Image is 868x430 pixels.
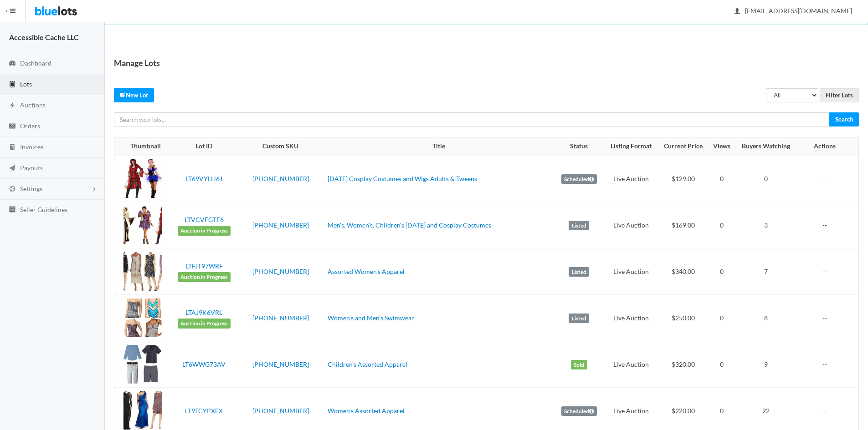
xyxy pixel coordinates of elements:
[8,185,17,194] ion-icon: cog
[8,81,17,89] ion-icon: clipboard
[735,155,796,202] td: 0
[252,175,309,182] a: [PHONE_NUMBER]
[20,185,42,192] span: Settings
[114,56,160,70] h1: Manage Lots
[252,268,309,275] a: [PHONE_NUMBER]
[20,80,32,88] span: Lots
[569,221,589,231] label: Listed
[708,295,735,341] td: 0
[605,248,657,295] td: Live Auction
[185,216,224,223] a: LTVCVFGTF6
[605,155,657,202] td: Live Auction
[829,112,859,126] input: Search
[171,137,237,156] th: Lot ID
[796,137,858,156] th: Actions
[571,360,587,370] label: Sold
[733,7,742,16] ion-icon: person
[8,60,17,68] ion-icon: speedometer
[605,341,657,388] td: Live Auction
[796,341,858,388] td: --
[20,206,67,213] span: Seller Guidelines
[20,122,40,130] span: Orders
[8,206,17,214] ion-icon: list box
[185,175,222,182] a: LT69VYLH6J
[796,155,858,202] td: --
[735,341,796,388] td: 9
[20,143,43,151] span: Invoices
[185,407,223,415] a: LT9TCYPXFX
[658,341,709,388] td: $320.00
[735,202,796,248] td: 3
[185,309,222,316] a: LTAJ9K6VRL
[561,406,597,416] label: Scheduled
[20,164,43,172] span: Payouts
[820,88,859,102] input: Filter Lots
[324,137,553,156] th: Title
[185,262,223,270] a: LTFJT97WRF
[569,314,589,324] label: Listed
[328,175,477,182] a: [DATE] Cosplay Costumes and Wigs Adults & Tweens
[796,295,858,341] td: --
[252,407,309,415] a: [PHONE_NUMBER]
[178,272,231,282] span: Auction in Progress
[708,202,735,248] td: 0
[708,341,735,388] td: 0
[796,248,858,295] td: --
[114,137,171,156] th: Thumbnail
[735,248,796,295] td: 7
[708,155,735,202] td: 0
[708,137,735,156] th: Views
[20,59,51,67] span: Dashboard
[605,137,657,156] th: Listing Format
[8,122,17,131] ion-icon: cash
[553,137,605,156] th: Status
[735,295,796,341] td: 8
[252,314,309,322] a: [PHONE_NUMBER]
[8,101,17,110] ion-icon: flash
[708,248,735,295] td: 0
[252,221,309,229] a: [PHONE_NUMBER]
[328,268,405,275] a: Assorted Women's Apparel
[328,407,405,415] a: Women's Assorted Apparel
[182,360,226,368] a: LT6WWG73AV
[561,174,597,184] label: Scheduled
[735,137,796,156] th: Buyers Watching
[237,137,324,156] th: Custom SKU
[328,360,407,368] a: Children's Assorted Apparel
[120,91,126,97] ion-icon: create
[605,295,657,341] td: Live Auction
[252,360,309,368] a: [PHONE_NUMBER]
[658,202,709,248] td: $169.00
[20,101,46,109] span: Auctions
[658,137,709,156] th: Current Price
[658,295,709,341] td: $250.00
[178,226,231,236] span: Auction in Progress
[178,319,231,329] span: Auction in Progress
[658,248,709,295] td: $340.00
[605,202,657,248] td: Live Auction
[569,267,589,277] label: Listed
[796,202,858,248] td: --
[658,155,709,202] td: $129.00
[8,164,17,173] ion-icon: paper plane
[114,88,154,102] a: createNew Lot
[114,112,830,126] input: Search your lots...
[328,221,491,229] a: Men's, Women's, Children's [DATE] and Cosplay Costumes
[8,143,17,152] ion-icon: calculator
[9,33,79,41] strong: Accessible Cache LLC
[735,7,852,15] span: [EMAIL_ADDRESS][DOMAIN_NAME]
[328,314,414,322] a: Women's and Men's Swimwear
